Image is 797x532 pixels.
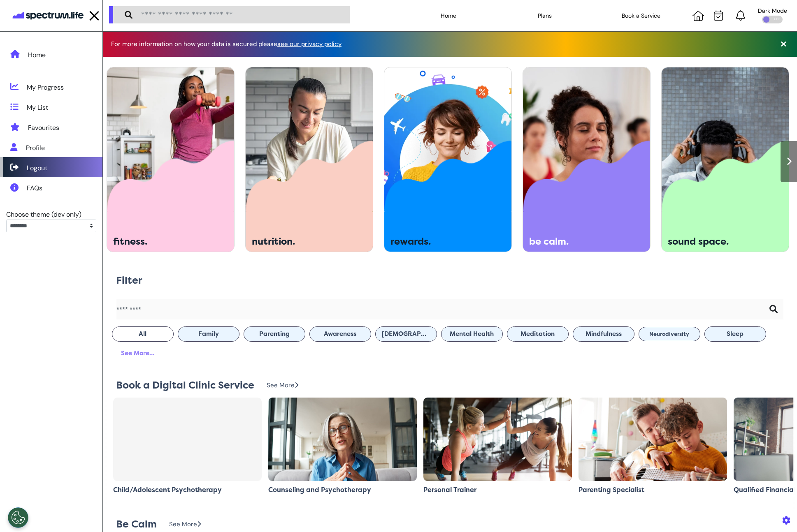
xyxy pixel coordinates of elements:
div: See More [267,381,298,390]
div: be calm. [529,237,618,246]
img: company logo [11,8,85,23]
div: FAQs [27,183,42,193]
img: Counselling+and+Psychotherapy-min.jpg [268,398,417,509]
div: Favourites [28,123,59,133]
div: My List [27,103,48,113]
button: Neurodiversity [639,327,700,341]
div: Parenting Specialist [579,485,644,495]
div: Choose theme (dev only) [6,210,96,220]
div: See More [169,520,201,529]
div: Dark Mode [758,8,787,14]
h2: Be Calm [116,518,157,530]
div: Personal Trainer [423,485,476,495]
button: Mental Health [441,326,503,342]
button: Mindfulness [573,326,634,342]
a: see our privacy policy [277,40,342,48]
div: Home [407,4,490,27]
button: Awareness [309,326,371,342]
div: For more information on how your data is secured please [111,41,350,47]
button: Open Preferences [8,507,28,528]
button: Family [178,326,239,342]
div: fitness. [113,237,202,246]
button: Meditation [507,326,569,342]
img: Personal+Trainer-min.jpeg [423,398,572,509]
div: sound space. [668,237,757,246]
button: [DEMOGRAPHIC_DATA] Health [375,326,437,342]
div: Logout [27,163,47,173]
h2: Book a Digital Clinic Service [116,379,254,391]
div: See More... [112,346,163,361]
div: Book a Service [600,4,682,27]
div: nutrition. [252,237,341,246]
img: Parenting+Specialist-min.jpeg [579,398,727,509]
div: Child/Adolescent Psychotherapy [113,485,222,495]
button: Sleep [704,326,766,342]
button: Parenting [244,326,305,342]
div: Counseling and Psychotherapy [268,485,371,495]
div: My Progress [27,83,64,93]
div: rewards. [390,237,479,246]
button: All [112,326,174,342]
div: OFF [762,16,783,23]
div: Plans [504,4,586,27]
h2: Filter [116,275,142,287]
div: Home [28,50,46,60]
div: Profile [26,143,45,153]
